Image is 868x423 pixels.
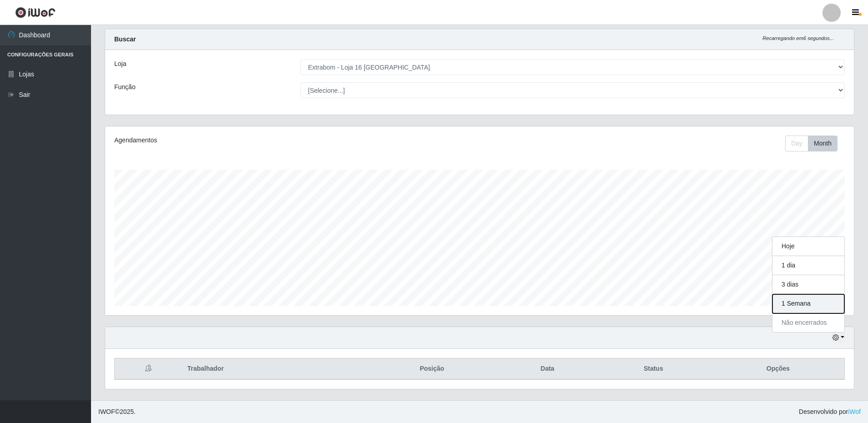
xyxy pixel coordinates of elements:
[772,275,844,294] button: 3 dias
[98,407,136,417] span: © 2025 .
[182,358,364,380] th: Trabalhador
[712,358,845,380] th: Opções
[848,408,861,415] a: iWof
[772,256,844,275] button: 1 dia
[364,358,500,380] th: Posição
[799,407,861,417] span: Desenvolvido por
[114,59,126,69] label: Loja
[114,136,411,145] div: Agendamentos
[772,294,844,313] button: 1 Semana
[114,35,136,43] strong: Buscar
[808,136,838,151] button: Month
[500,358,595,380] th: Data
[772,313,844,332] button: Não encerrados
[772,237,844,256] button: Hoje
[98,408,115,415] span: IWOF
[785,136,808,151] button: Day
[785,136,845,151] div: Toolbar with button groups
[785,136,838,151] div: First group
[15,7,56,18] img: CoreUI Logo
[762,35,834,41] i: Recarregando em 6 segundos...
[114,82,136,92] label: Função
[595,358,712,380] th: Status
